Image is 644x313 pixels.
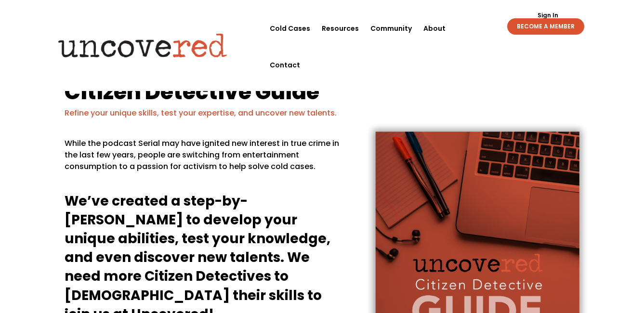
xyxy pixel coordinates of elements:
a: BECOME A MEMBER [507,18,584,35]
img: Uncovered logo [50,26,236,64]
p: While the podcast Serial may have ignited new interest in true crime in the last few years, peopl... [65,138,344,180]
a: Cold Cases [270,10,310,47]
a: Contact [270,47,300,83]
a: Sign In [532,13,564,18]
a: About [423,10,446,47]
a: Resources [322,10,359,47]
a: Community [370,10,412,47]
p: Refine your unique skills, test your expertise, and uncover new talents. [65,107,580,119]
h1: Citizen Detective Guide [65,81,580,107]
